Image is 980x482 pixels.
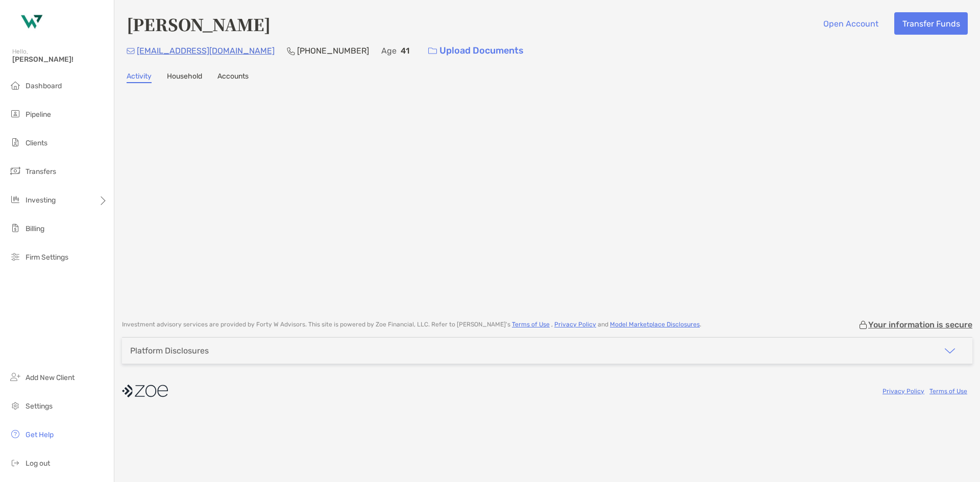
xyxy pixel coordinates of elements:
[9,79,21,91] img: dashboard icon
[9,108,21,120] img: pipeline icon
[167,72,202,83] a: Household
[127,48,135,54] img: Email Icon
[130,346,209,356] div: Platform Disclosures
[381,44,397,57] p: Age
[127,12,271,36] h4: [PERSON_NAME]
[929,388,967,395] a: Terms of Use
[122,379,168,402] img: company logo
[9,222,21,234] img: billing icon
[428,47,437,55] img: button icon
[9,165,21,177] img: transfers icon
[26,196,56,205] span: Investing
[894,12,968,35] button: Transfer Funds
[122,321,701,328] p: Investment advisory services are provided by Forty W Advisors . This site is powered by Zoe Finan...
[9,428,21,440] img: get-help icon
[26,139,47,147] span: Clients
[26,459,50,468] span: Log out
[26,373,75,382] span: Add New Client
[26,167,56,176] span: Transfers
[9,193,21,206] img: investing icon
[422,40,530,62] a: Upload Documents
[944,345,956,357] img: icon arrow
[12,4,49,41] img: Zoe Logo
[26,224,44,233] span: Billing
[127,72,152,83] a: Activity
[9,399,21,412] img: settings icon
[9,456,21,469] img: logout icon
[26,110,51,119] span: Pipeline
[287,47,295,55] img: Phone Icon
[26,402,53,411] span: Settings
[9,136,21,148] img: clients icon
[815,12,886,35] button: Open Account
[883,388,924,395] a: Privacy Policy
[12,55,108,64] span: [PERSON_NAME]!
[868,320,972,329] p: Your information is secure
[137,44,275,57] p: [EMAIL_ADDRESS][DOMAIN_NAME]
[512,321,550,328] a: Terms of Use
[401,44,409,57] p: 41
[26,430,54,439] span: Get Help
[9,250,21,263] img: firm-settings icon
[610,321,700,328] a: Model Marketplace Disclosures
[9,371,21,383] img: add_new_client icon
[297,44,369,57] p: [PHONE_NUMBER]
[26,82,62,90] span: Dashboard
[554,321,596,328] a: Privacy Policy
[217,72,249,83] a: Accounts
[26,253,68,262] span: Firm Settings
